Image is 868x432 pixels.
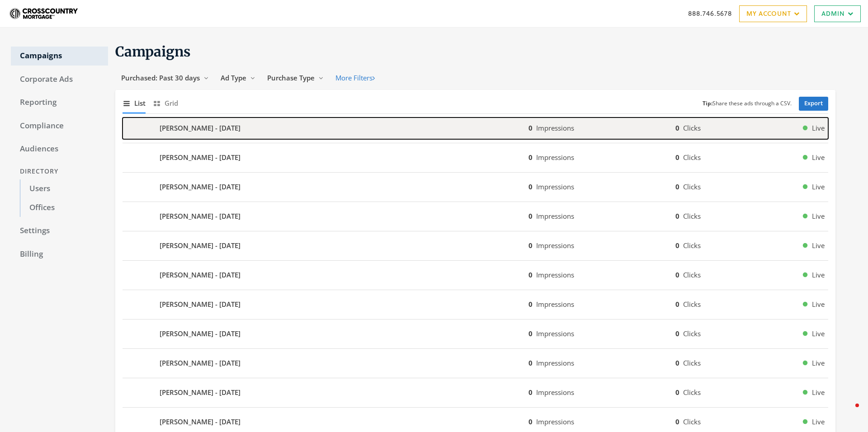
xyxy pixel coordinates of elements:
[160,417,241,427] b: [PERSON_NAME] - [DATE]
[812,358,825,368] span: Live
[115,70,215,86] button: Purchased: Past 30 days
[528,211,533,221] b: 0
[703,99,712,107] b: Tip:
[814,5,861,22] a: Admin
[683,417,701,426] span: Clicks
[528,241,533,250] b: 0
[528,358,533,367] b: 0
[683,388,701,397] span: Clicks
[115,43,191,60] span: Campaigns
[675,300,679,309] b: 0
[683,182,701,191] span: Clicks
[160,329,241,339] b: [PERSON_NAME] - [DATE]
[683,123,701,132] span: Clicks
[160,240,241,251] b: [PERSON_NAME] - [DATE]
[528,388,533,397] b: 0
[536,388,574,397] span: Impressions
[165,98,178,108] span: Grid
[675,270,679,279] b: 0
[683,241,701,250] span: Clicks
[675,241,679,250] b: 0
[675,153,679,162] b: 0
[536,123,574,132] span: Impressions
[121,73,200,82] span: Purchased: Past 30 days
[812,123,825,133] span: Live
[812,152,825,163] span: Live
[123,206,828,227] button: [PERSON_NAME] - [DATE]0Impressions0ClicksLive
[11,163,108,180] div: Directory
[536,300,574,309] span: Impressions
[683,153,701,162] span: Clicks
[812,387,825,398] span: Live
[528,300,533,309] b: 0
[536,153,574,162] span: Impressions
[123,264,828,286] button: [PERSON_NAME] - [DATE]0Impressions0ClicksLive
[123,147,828,169] button: [PERSON_NAME] - [DATE]0Impressions0ClicksLive
[261,70,330,86] button: Purchase Type
[11,93,108,112] a: Reporting
[123,382,828,404] button: [PERSON_NAME] - [DATE]0Impressions0ClicksLive
[739,5,807,22] a: My Account
[528,182,533,191] b: 0
[11,47,108,66] a: Campaigns
[536,358,574,367] span: Impressions
[153,94,178,113] button: Grid
[536,270,574,279] span: Impressions
[812,299,825,310] span: Live
[683,270,701,279] span: Clicks
[683,211,701,221] span: Clicks
[536,211,574,221] span: Impressions
[683,329,701,338] span: Clicks
[837,401,859,423] iframe: Intercom live chat
[675,358,679,367] b: 0
[528,270,533,279] b: 0
[20,179,108,198] a: Users
[11,221,108,240] a: Settings
[221,73,246,82] span: Ad Type
[123,323,828,345] button: [PERSON_NAME] - [DATE]0Impressions0ClicksLive
[160,211,241,221] b: [PERSON_NAME] - [DATE]
[215,70,261,86] button: Ad Type
[160,299,241,310] b: [PERSON_NAME] - [DATE]
[267,73,315,82] span: Purchase Type
[160,387,241,398] b: [PERSON_NAME] - [DATE]
[134,98,146,108] span: List
[160,123,241,133] b: [PERSON_NAME] - [DATE]
[123,235,828,257] button: [PERSON_NAME] - [DATE]0Impressions0ClicksLive
[675,417,679,426] b: 0
[675,211,679,221] b: 0
[11,70,108,89] a: Corporate Ads
[675,182,679,191] b: 0
[683,358,701,367] span: Clicks
[812,270,825,280] span: Live
[812,211,825,221] span: Live
[536,241,574,250] span: Impressions
[812,329,825,339] span: Live
[675,329,679,338] b: 0
[528,329,533,338] b: 0
[703,99,792,108] small: Share these ads through a CSV.
[812,182,825,192] span: Live
[160,270,241,280] b: [PERSON_NAME] - [DATE]
[160,358,241,368] b: [PERSON_NAME] - [DATE]
[11,140,108,159] a: Audiences
[812,417,825,427] span: Live
[11,245,108,264] a: Billing
[123,117,828,139] button: [PERSON_NAME] - [DATE]0Impressions0ClicksLive
[123,176,828,198] button: [PERSON_NAME] - [DATE]0Impressions0ClicksLive
[683,300,701,309] span: Clicks
[528,153,533,162] b: 0
[528,417,533,426] b: 0
[812,240,825,251] span: Live
[688,9,732,18] a: 888.746.5678
[536,417,574,426] span: Impressions
[536,182,574,191] span: Impressions
[528,123,533,132] b: 0
[123,294,828,315] button: [PERSON_NAME] - [DATE]0Impressions0ClicksLive
[675,123,679,132] b: 0
[123,94,146,113] button: List
[160,152,241,163] b: [PERSON_NAME] - [DATE]
[536,329,574,338] span: Impressions
[675,388,679,397] b: 0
